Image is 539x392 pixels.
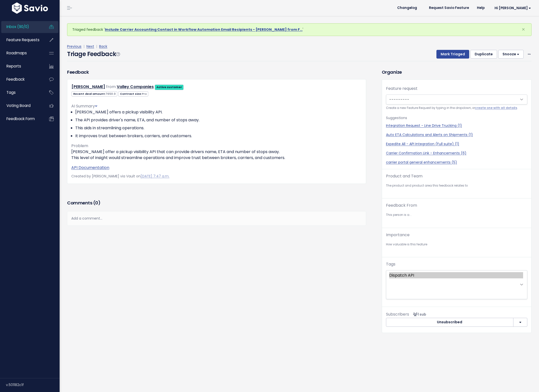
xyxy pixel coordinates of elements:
small: This person is a... [386,212,527,218]
small: How valuable is this feature [386,242,527,247]
a: Feature Requests [1,34,41,46]
span: Roadmaps [6,50,27,56]
button: Mark Triaged [436,50,469,59]
span: from [106,84,116,90]
a: Voting Board [1,100,41,111]
span: | [95,44,98,49]
label: Tags [386,261,395,267]
a: Valley Companies [117,84,154,90]
a: Inbox (90/0) [1,21,41,33]
span: 7650.0 [106,92,116,96]
span: Hi [PERSON_NAME] [495,6,531,10]
span: Voting Board [6,103,31,108]
span: Reports [6,64,21,69]
a: Reports [1,61,41,72]
a: [PERSON_NAME] [72,84,105,90]
a: create one with all details [475,106,517,110]
a: API Documentation [71,165,109,170]
a: Carrier Confirmation Link - Enhancements (6) [386,151,527,156]
li: It improves trust between brokers, carriers, and customers. [75,133,362,139]
a: Tags [1,87,41,98]
a: Request Savio Feature [425,4,473,12]
li: This aids in streamlining operations. [75,125,362,131]
label: Importance [386,232,410,238]
span: Subscribers [386,311,409,317]
strong: Active customer [156,85,182,89]
span: Feature Requests [6,37,39,42]
a: Expedite All - API Integration (Full suite) (1) [386,141,527,147]
small: Create a new Feature Request by typing in the dropdown, or . [386,105,527,111]
a: Include Carrier Accounting Contact in Workflow Automation Email Recipients - [PERSON_NAME] from F… [105,27,303,32]
span: Feedback form [6,116,35,121]
span: <p><strong>Subscribers</strong><br><br> - Santiago Hernández<br> </p> [411,312,426,317]
h3: Organize [382,69,532,75]
h4: Triage Feedback [67,50,120,59]
span: | [82,44,85,49]
label: Feedback From [386,202,417,208]
div: Triaged feedback ' ' [67,23,532,36]
a: Feedback form [1,113,41,125]
p: [PERSON_NAME] offer a pickup visibility API that can provide drivers name, ETA and number of stop... [71,149,362,161]
a: carrier portal general enhancements (5) [386,160,527,165]
small: The product and product area this feedback relates to [386,183,527,188]
div: Add a comment... [67,211,366,226]
a: Next [86,44,94,49]
button: Unsubscribed [386,318,513,327]
label: Feature request [386,86,418,92]
li: The API provides driver's name, ETA, and number of stops away. [75,117,362,123]
span: Recent deal amount: [72,91,117,97]
h3: Feedback [67,69,89,75]
li: [PERSON_NAME] offers a pickup visibility API. [75,109,362,115]
span: Pro [142,92,147,96]
span: Contract size: [118,91,148,97]
div: v.501182c1f [6,378,60,391]
span: Feedback [6,77,25,82]
button: Duplicate [470,50,497,59]
label: Product and Team [386,173,423,179]
a: Integration Request - Line Drive Trucking (1) [386,123,527,128]
a: Help [473,4,489,12]
a: Previous [67,44,81,49]
h3: Comments ( ) [67,199,366,206]
span: Tags [6,90,16,95]
img: logo-white.9d6f32f41409.svg [11,2,49,14]
span: Created by [PERSON_NAME] via Vault on [71,174,169,179]
span: Inbox (90/0) [6,24,29,29]
a: Feedback [1,74,41,85]
a: Roadmaps [1,47,41,59]
a: Hi [PERSON_NAME] [489,4,535,12]
button: Snooze [498,50,524,59]
span: Problem [71,143,88,149]
a: [DATE] 7:47 a.m. [141,174,169,179]
p: Suggestions [386,115,527,121]
span: × [522,25,525,33]
a: Auto ETA Calculations and Alerts on Shipments (1) [386,132,527,137]
span: Changelog [397,6,417,10]
span: AI Summary [71,103,97,109]
a: Back [99,44,107,49]
option: Dispatch API [389,272,523,278]
span: 0 [95,200,98,206]
button: Close [517,24,530,35]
